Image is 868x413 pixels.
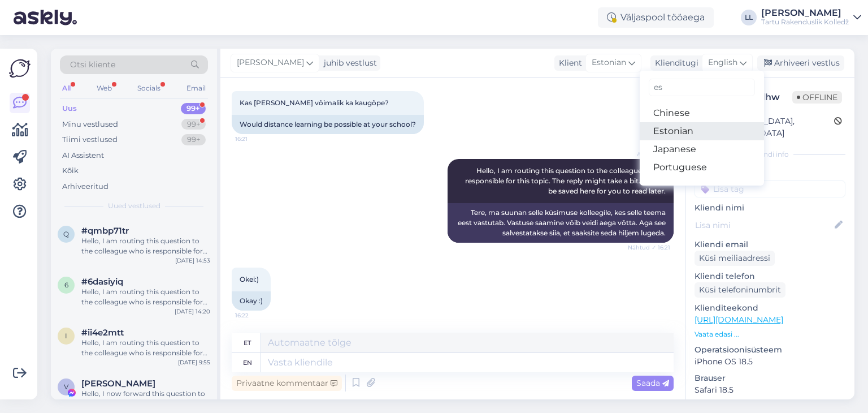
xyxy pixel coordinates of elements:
[761,18,849,27] div: Tartu Rakenduslik Kolledž
[708,57,737,69] span: English
[81,338,210,358] div: Hello, I am routing this question to the colleague who is responsible for this topic. The reply m...
[81,378,155,389] span: Vanessa Klimova
[640,140,764,158] a: Japanese
[62,165,79,177] div: Kõik
[181,103,206,114] div: 99+
[695,344,845,356] p: Operatsioonisüsteem
[448,203,674,243] div: Tere, ma suunan selle küsimuse kolleegile, kes selle teema eest vastutab. Vastuse saamine võib ve...
[695,270,845,282] p: Kliendi telefon
[64,281,68,289] span: 6
[640,104,764,122] a: Chinese
[65,332,67,340] span: i
[232,376,342,391] div: Privaatne kommentaar
[235,135,277,143] span: 16:21
[741,10,757,25] div: LL
[628,150,670,158] span: AI Assistent
[695,180,845,197] input: Lisa tag
[695,384,845,396] p: Safari 18.5
[465,166,667,195] span: Hello, I am routing this question to the colleague who is responsible for this topic. The reply m...
[592,57,626,69] span: Estonian
[695,219,832,231] input: Lisa nimi
[240,275,259,283] span: Okei:)
[792,91,842,104] span: Offline
[184,81,208,96] div: Email
[108,201,160,211] span: Uued vestlused
[181,119,206,130] div: 99+
[649,79,755,96] input: Kirjuta, millist tag'i otsid
[232,115,424,134] div: Would distance learning be possible at your school?
[81,328,124,338] span: #ii4e2mtt
[81,277,123,287] span: #6dasiyiq
[636,378,669,388] span: Saada
[63,230,69,238] span: q
[695,166,845,178] p: Kliendi tag'id
[319,57,377,69] div: juhib vestlust
[695,329,845,339] p: Vaata edasi ...
[175,307,210,316] div: [DATE] 14:20
[62,134,118,145] div: Tiimi vestlused
[181,134,206,145] div: 99+
[62,103,77,114] div: Uus
[60,81,73,96] div: All
[757,55,844,71] div: Arhiveeri vestlus
[81,226,129,236] span: #qmbp71tr
[695,239,845,251] p: Kliendi email
[695,282,785,298] div: Küsi telefoninumbrit
[232,291,271,311] div: Okay :)
[698,115,834,139] div: [GEOGRAPHIC_DATA], [GEOGRAPHIC_DATA]
[237,57,304,69] span: [PERSON_NAME]
[761,8,861,27] a: [PERSON_NAME]Tartu Rakenduslik Kolledž
[554,57,582,69] div: Klient
[240,98,389,107] span: Kas [PERSON_NAME] võimalik ka kaugõpe?
[70,59,115,71] span: Otsi kliente
[81,389,210,409] div: Hello, I now forward this question to my colleague, who is responsible for this. The reply will b...
[62,181,108,192] div: Arhiveeritud
[650,57,698,69] div: Klienditugi
[695,315,783,325] a: [URL][DOMAIN_NAME]
[81,287,210,307] div: Hello, I am routing this question to the colleague who is responsible for this topic. The reply m...
[135,81,163,96] div: Socials
[628,243,670,252] span: Nähtud ✓ 16:21
[695,251,775,266] div: Küsi meiliaadressi
[235,311,277,320] span: 16:22
[243,353,252,372] div: en
[695,356,845,368] p: iPhone OS 18.5
[94,81,114,96] div: Web
[598,7,714,28] div: Väljaspool tööaega
[695,372,845,384] p: Brauser
[761,8,849,18] div: [PERSON_NAME]
[695,149,845,160] div: Kliendi info
[640,158,764,177] a: Portuguese
[81,236,210,256] div: Hello, I am routing this question to the colleague who is responsible for this topic. The reply m...
[9,58,31,79] img: Askly Logo
[62,119,118,130] div: Minu vestlused
[244,333,251,352] div: et
[175,256,210,265] div: [DATE] 14:53
[62,150,104,161] div: AI Assistent
[695,302,845,314] p: Klienditeekond
[695,202,845,214] p: Kliendi nimi
[640,122,764,140] a: Estonian
[178,358,210,367] div: [DATE] 9:55
[64,382,68,391] span: V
